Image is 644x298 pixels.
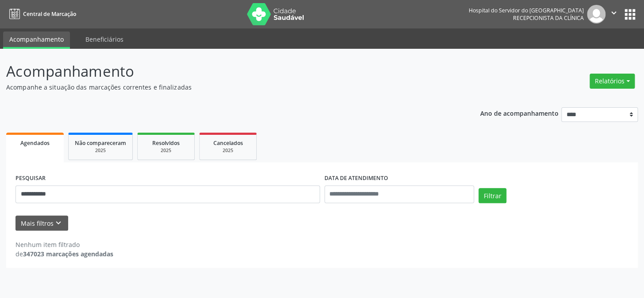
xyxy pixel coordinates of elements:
span: Agendados [20,139,50,147]
span: Recepcionista da clínica [513,14,584,22]
i: keyboard_arrow_down [54,218,63,228]
div: Hospital do Servidor do [GEOGRAPHIC_DATA] [469,7,584,14]
button: Mais filtroskeyboard_arrow_down [15,216,68,231]
p: Acompanhamento [6,60,448,82]
a: Central de Marcação [6,7,76,21]
div: 2025 [206,147,250,154]
div: de [15,249,113,259]
div: Nenhum item filtrado [15,240,113,249]
label: PESQUISAR [15,172,46,185]
a: Acompanhamento [3,31,70,49]
span: Resolvidos [152,139,180,147]
span: Central de Marcação [23,10,76,18]
button:  [605,5,622,24]
button: apps [622,7,638,22]
strong: 347023 marcações agendadas [23,250,113,258]
button: Filtrar [478,188,506,203]
a: Beneficiários [79,31,130,47]
img: img [587,5,605,24]
div: 2025 [144,147,188,154]
span: Cancelados [213,139,243,147]
div: 2025 [75,147,126,154]
p: Acompanhe a situação das marcações correntes e finalizadas [6,82,448,92]
span: Não compareceram [75,139,126,147]
button: Relatórios [590,74,635,89]
i:  [609,8,619,18]
p: Ano de acompanhamento [480,107,558,118]
label: DATA DE ATENDIMENTO [324,172,388,185]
